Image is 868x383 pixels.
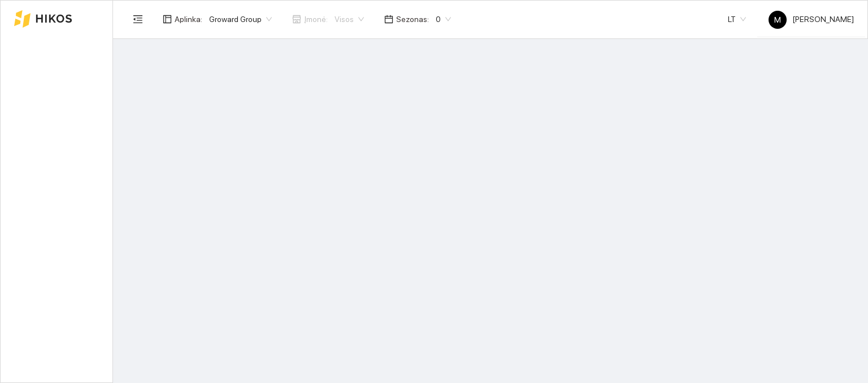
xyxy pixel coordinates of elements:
span: Įmonė : [304,13,328,25]
span: Visos [335,11,364,28]
span: layout [163,15,172,24]
button: menu-fold [127,8,149,31]
span: Sezonas : [396,13,429,25]
span: shop [292,15,301,24]
span: Groward Group [209,11,272,28]
span: 0 [436,11,451,28]
span: menu-fold [133,14,143,24]
span: M [774,11,781,29]
span: calendar [384,15,393,24]
span: Aplinka : [175,13,202,25]
span: LT [728,11,746,28]
span: [PERSON_NAME] [769,15,854,24]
